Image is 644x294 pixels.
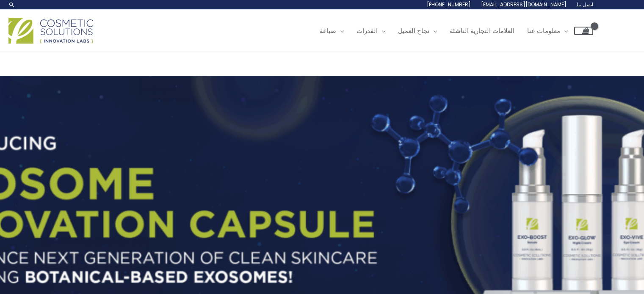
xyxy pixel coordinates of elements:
font: [PHONE_NUMBER] [427,1,471,8]
a: القدرات [350,18,392,44]
font: اتصل بنا [577,1,593,8]
a: نجاح العميل [392,18,443,44]
a: عرض سلة التسوق فارغة [574,27,593,35]
img: شعار الحلول التجميلية [8,18,93,44]
a: رابط أيقونة البحث [8,1,15,8]
font: [EMAIL_ADDRESS][DOMAIN_NAME] [481,1,567,8]
a: معلومات عنا [521,18,574,44]
font: القدرات [357,26,378,35]
font: العلامات التجارية الناشئة [450,26,514,35]
font: معلومات عنا [527,26,560,35]
a: صياغة [313,18,350,44]
font: نجاح العميل [398,26,429,35]
a: العلامات التجارية الناشئة [443,18,521,44]
font: صياغة [320,26,336,35]
nav: التنقل في الموقع [307,18,593,44]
